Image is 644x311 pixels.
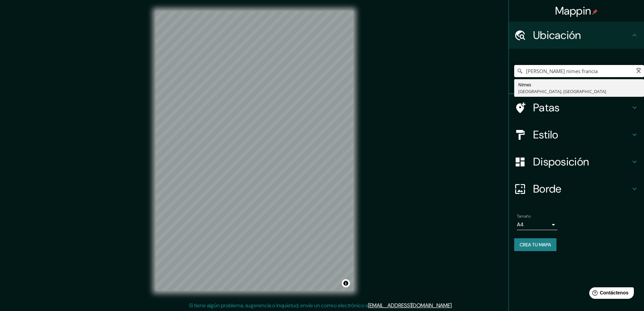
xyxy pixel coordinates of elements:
[454,302,455,309] font: .
[533,101,560,115] font: Patas
[555,4,591,18] font: Mappin
[520,242,551,248] font: Crea tu mapa
[533,155,589,169] font: Disposición
[514,65,644,77] input: Elige tu ciudad o zona
[342,279,350,287] button: Activar o desactivar atribución
[509,121,644,148] div: Estilo
[156,11,353,291] canvas: Mapa
[533,128,558,142] font: Estilo
[368,302,452,309] a: [EMAIL_ADDRESS][DOMAIN_NAME]
[533,28,581,42] font: Ubicación
[514,238,556,251] button: Crea tu mapa
[452,302,453,309] font: .
[509,148,644,175] div: Disposición
[453,302,454,309] font: .
[517,221,524,228] font: A4
[509,175,644,202] div: Borde
[517,214,531,219] font: Tamaño
[518,81,640,88] div: Nimes
[189,302,368,309] font: Si tiene algún problema, sugerencia o inquietud, envíe un correo electrónico a
[509,94,644,121] div: Patas
[518,88,640,95] div: [GEOGRAPHIC_DATA], [GEOGRAPHIC_DATA]
[533,182,562,196] font: Borde
[509,22,644,49] div: Ubicación
[517,219,557,230] div: A4
[592,9,598,15] img: pin-icon.png
[584,285,637,304] iframe: Lanzador de widgets de ayuda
